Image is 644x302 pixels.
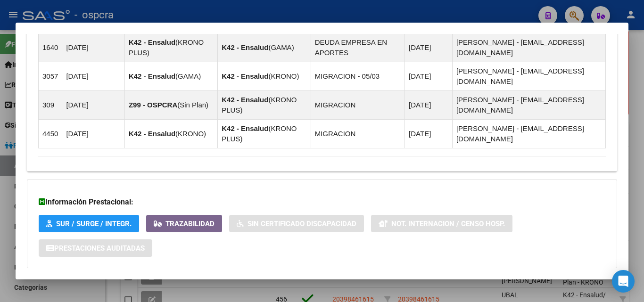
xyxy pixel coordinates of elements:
[391,220,505,228] span: Not. Internacion / Censo Hosp.
[180,101,206,109] span: Sin Plan
[222,124,297,143] span: KRONO PLUS
[229,215,364,232] button: Sin Certificado Discapacidad
[62,33,125,62] td: [DATE]
[452,119,605,148] td: [PERSON_NAME] - [EMAIL_ADDRESS][DOMAIN_NAME]
[124,62,217,90] td: ( )
[218,62,311,90] td: ( )
[62,90,125,119] td: [DATE]
[311,119,405,148] td: MIGRACION
[146,215,222,232] button: Trazabilidad
[39,196,605,208] h3: Información Prestacional:
[124,33,217,62] td: ( )
[178,72,198,80] span: GAMA
[405,62,453,90] td: [DATE]
[124,119,217,148] td: ( )
[165,220,215,228] span: Trazabilidad
[56,220,132,228] span: SUR / SURGE / INTEGR.
[39,215,139,232] button: SUR / SURGE / INTEGR.
[39,119,62,148] td: 4450
[129,38,204,57] span: KRONO PLUS
[218,119,311,148] td: ( )
[129,101,177,109] strong: Z99 - OSPCRA
[405,90,453,119] td: [DATE]
[222,43,268,51] strong: K42 - Ensalud
[311,90,405,119] td: MIGRACION
[311,33,405,62] td: DEUDA EMPRESA EN APORTES
[129,130,175,138] strong: K42 - Ensalud
[39,239,152,257] button: Prestaciones Auditadas
[371,215,512,232] button: Not. Internacion / Censo Hosp.
[62,62,125,90] td: [DATE]
[452,33,605,62] td: [PERSON_NAME] - [EMAIL_ADDRESS][DOMAIN_NAME]
[271,72,297,80] span: KRONO
[39,62,62,90] td: 3057
[612,270,635,293] div: Open Intercom Messenger
[124,90,217,119] td: ( )
[129,72,175,80] strong: K42 - Ensalud
[54,244,145,253] span: Prestaciones Auditadas
[39,33,62,62] td: 1640
[218,90,311,119] td: ( )
[129,38,175,46] strong: K42 - Ensalud
[452,90,605,119] td: [PERSON_NAME] - [EMAIL_ADDRESS][DOMAIN_NAME]
[222,96,268,104] strong: K42 - Ensalud
[218,33,311,62] td: ( )
[452,62,605,90] td: [PERSON_NAME] - [EMAIL_ADDRESS][DOMAIN_NAME]
[311,62,405,90] td: MIGRACION - 05/03
[39,90,62,119] td: 309
[405,119,453,148] td: [DATE]
[222,124,268,132] strong: K42 - Ensalud
[405,33,453,62] td: [DATE]
[222,72,268,80] strong: K42 - Ensalud
[222,96,297,114] span: KRONO PLUS
[178,130,204,138] span: KRONO
[62,119,125,148] td: [DATE]
[248,220,356,228] span: Sin Certificado Discapacidad
[271,43,291,51] span: GAMA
